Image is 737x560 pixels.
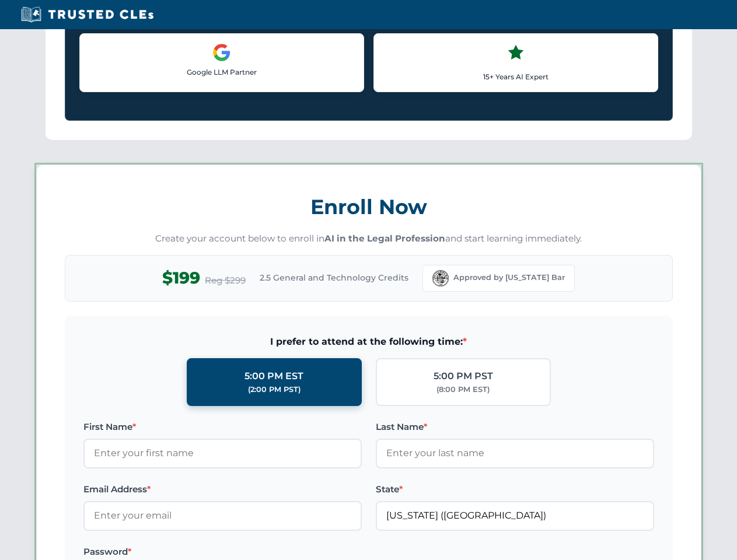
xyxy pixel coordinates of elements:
strong: AI in the Legal Profession [324,233,445,244]
label: Email Address [83,482,362,496]
label: First Name [83,420,362,434]
div: 5:00 PM PST [434,369,493,384]
p: Create your account below to enroll in and start learning immediately. [65,232,673,246]
label: Last Name [376,420,654,434]
span: 2.5 General and Technology Credits [260,271,408,284]
p: 15+ Years AI Expert [383,71,648,82]
p: Google LLM Partner [89,66,354,78]
input: Enter your last name [376,439,654,468]
input: Enter your email [83,501,362,530]
img: Trusted CLEs [18,6,157,23]
span: I prefer to attend at the following time: [83,334,654,349]
span: Reg $299 [205,274,246,288]
img: Google [212,43,231,62]
label: Password [83,545,362,559]
div: (8:00 PM EST) [436,384,490,395]
input: Florida (FL) [376,501,654,530]
label: State [376,482,654,496]
div: (2:00 PM PST) [248,384,301,395]
span: $199 [162,265,200,291]
img: Florida Bar [432,270,449,286]
div: 5:00 PM EST [244,369,303,384]
input: Enter your first name [83,439,362,468]
span: Approved by [US_STATE] Bar [453,272,565,283]
h3: Enroll Now [65,188,673,225]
